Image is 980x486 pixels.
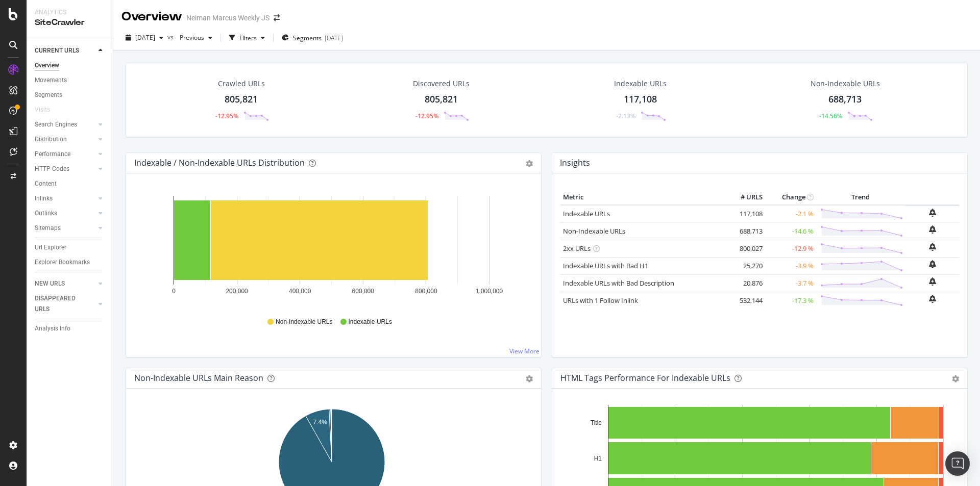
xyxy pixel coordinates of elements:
[929,277,936,286] div: bell-plus
[186,13,269,23] div: Neiman Marcus Weekly JS
[35,257,106,268] a: Explorer Bookmarks
[35,242,106,253] a: Url Explorer
[765,190,816,205] th: Change
[765,292,816,309] td: -17.3 %
[591,419,602,426] text: Title
[526,375,533,382] div: gear
[35,178,57,189] div: Content
[724,190,765,205] th: # URLS
[724,240,765,257] td: 800,027
[35,323,70,334] div: Analysis Info
[415,112,438,120] div: -12.95%
[172,288,176,295] text: 0
[35,8,105,17] div: Analytics
[929,225,936,234] div: bell-plus
[425,93,458,106] div: 805,821
[278,30,347,46] button: Segments[DATE]
[35,242,66,253] div: Url Explorer
[724,292,765,309] td: 532,144
[35,60,59,71] div: Overview
[945,451,970,476] div: Open Intercom Messenger
[274,14,280,21] div: arrow-right-arrow-left
[816,190,905,205] th: Trend
[135,33,155,42] span: 2025 Sep. 22nd
[35,278,95,289] a: NEW URLS
[325,34,343,42] div: [DATE]
[35,223,95,234] a: Sitemaps
[509,347,540,355] a: View More
[560,190,724,205] th: Metric
[35,164,69,174] div: HTTP Codes
[560,156,590,170] h4: Insights
[724,257,765,274] td: 25,270
[765,205,816,223] td: -2.1 %
[35,75,67,86] div: Movements
[167,33,176,41] span: vs
[121,30,167,46] button: [DATE]
[35,17,105,29] div: SiteCrawler
[215,112,238,120] div: -12.95%
[289,288,311,295] text: 400,000
[35,119,95,130] a: Search Engines
[35,45,95,56] a: CURRENT URLS
[176,30,216,46] button: Previous
[35,323,106,334] a: Analysis Info
[929,295,936,303] div: bell-plus
[415,288,437,295] text: 800,000
[35,60,106,71] a: Overview
[121,8,182,25] div: Overview
[952,375,959,382] div: gear
[624,93,657,106] div: 117,108
[35,105,60,115] a: Visits
[35,149,95,160] a: Performance
[35,105,50,115] div: Visits
[352,288,375,295] text: 600,000
[35,149,70,160] div: Performance
[134,373,263,383] div: Non-Indexable URLs Main Reason
[293,34,322,42] span: Segments
[35,75,106,86] a: Movements
[560,373,730,383] div: HTML Tags Performance for Indexable URLs
[563,209,610,218] a: Indexable URLs
[413,79,470,89] div: Discovered URLs
[35,208,95,219] a: Outlinks
[35,45,79,56] div: CURRENT URLS
[563,244,591,253] a: 2xx URLs
[765,274,816,292] td: -3.7 %
[239,34,257,42] div: Filters
[35,223,61,234] div: Sitemaps
[35,208,57,219] div: Outlinks
[526,160,533,167] div: gear
[35,293,86,315] div: DISAPPEARED URLS
[35,178,106,189] a: Content
[765,257,816,274] td: -3.9 %
[35,134,95,145] a: Distribution
[563,278,674,288] a: Indexable URLs with Bad Description
[929,209,936,217] div: bell-plus
[563,296,638,305] a: URLs with 1 Follow Inlink
[226,288,248,295] text: 200,000
[563,226,625,236] a: Non-Indexable URLs
[929,260,936,268] div: bell-plus
[349,318,392,326] span: Indexable URLs
[765,222,816,240] td: -14.6 %
[929,243,936,251] div: bell-plus
[35,278,65,289] div: NEW URLS
[724,222,765,240] td: 688,713
[35,90,106,100] a: Segments
[35,134,67,145] div: Distribution
[218,79,265,89] div: Crawled URLs
[819,112,842,120] div: -14.56%
[616,112,635,120] div: -2.13%
[35,164,95,174] a: HTTP Codes
[35,90,62,100] div: Segments
[811,79,880,89] div: Non-Indexable URLs
[134,190,529,308] svg: A chart.
[35,119,77,130] div: Search Engines
[35,257,90,268] div: Explorer Bookmarks
[225,93,258,106] div: 805,821
[563,261,648,270] a: Indexable URLs with Bad H1
[828,93,862,106] div: 688,713
[476,288,503,295] text: 1,000,000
